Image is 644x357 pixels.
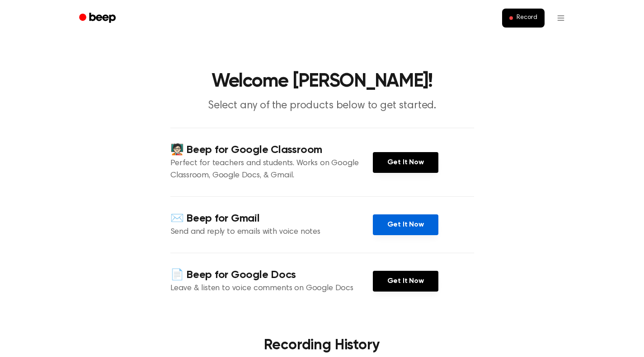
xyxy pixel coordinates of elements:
a: Get It Now [373,214,438,235]
button: Open menu [550,7,572,29]
button: Record [502,9,544,28]
a: Get It Now [373,271,438,292]
h3: Recording History [185,334,460,356]
a: Get It Now [373,152,438,173]
p: Perfect for teachers and students. Works on Google Classroom, Google Docs, & Gmail. [170,158,373,182]
p: Leave & listen to voice comments on Google Docs [170,283,373,295]
h4: ✉️ Beep for Gmail [170,211,373,226]
a: Beep [73,9,124,27]
p: Send and reply to emails with voice notes [170,226,373,238]
span: Record [517,14,537,22]
p: Select any of the products below to get started. [149,98,496,113]
h4: 🧑🏻‍🏫 Beep for Google Classroom [170,143,373,158]
h4: 📄 Beep for Google Docs [170,268,373,283]
h1: Welcome [PERSON_NAME]! [91,72,554,91]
